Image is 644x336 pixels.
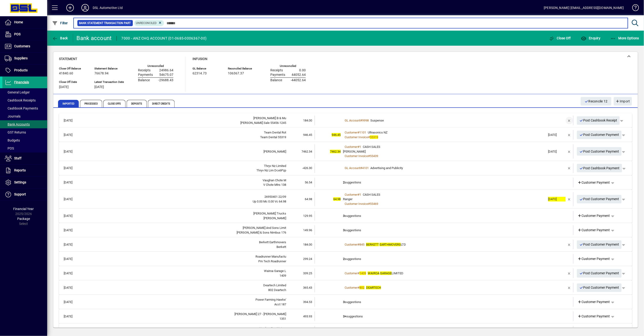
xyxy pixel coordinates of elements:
span: Customer Payment [578,314,610,319]
mat-expansion-panel-header: [DATE]Wairoa Garage L1409339.25Customer#1409WAIROA GARAGELIMITEDPost Customer Payment [59,266,632,280]
div: Keith Andrew [84,216,286,221]
span: Customer Invoice [345,135,368,139]
button: Post Customer Payment [577,147,622,156]
span: # [358,271,360,275]
span: 299.24 [303,257,312,261]
span: Bank Statement Transaction Part [79,21,131,25]
a: Customer Payment [576,212,612,220]
span: Customer Invoice [345,154,368,158]
td: [DATE] [61,297,84,307]
span: # [358,286,360,289]
span: POS [14,32,21,36]
mat-expansion-panel-header: [DATE][PERSON_NAME]7462.347462.34Customer#1CASH SALES[PERSON_NAME]Customer Invoice#55439[DATE]Pos... [59,142,632,161]
em: DEARTECH [366,286,381,289]
span: 44052.64 [292,73,306,77]
span: 1101 [360,131,366,134]
div: Gordon Cash Sale 55456-1245 [84,121,286,125]
span: Receipts [138,69,151,72]
a: General Ledger [2,88,47,96]
a: Customer Payment [576,178,612,187]
span: [DATE] [59,85,69,89]
span: Products [14,68,28,72]
a: Support [2,189,47,200]
span: 54675.07 [159,73,173,77]
span: Payments [270,73,285,77]
div: Deartech Limited [84,283,286,288]
td: suggestions [343,312,546,321]
a: Bank Accounts [2,120,47,128]
button: Remove [566,148,573,155]
span: 7462.34 [302,150,312,153]
span: 62314.73 [192,72,207,75]
span: 24986.64 [159,69,173,72]
button: Post Customer Payment [577,131,622,139]
span: # [358,243,360,246]
a: Customers [2,40,47,52]
span: LIMITED [368,271,403,275]
span: CASH SALES [363,145,380,149]
div: Gordon B & Mu [84,116,286,121]
span: # [360,119,362,122]
td: suggestions [343,178,546,187]
span: # [358,193,360,196]
button: Remove [566,241,573,248]
span: POS [5,146,14,150]
a: GL Account#4101 [343,166,370,170]
div: Up 0.00 Mc 0.00 Vc 64.98 [84,199,286,204]
span: Support [14,192,26,196]
span: Financials [14,80,29,84]
td: [DATE] [61,254,84,264]
span: Imported [58,100,79,107]
button: Post Cashbook Payment [577,164,622,172]
a: Settings [2,177,47,188]
a: Products [2,65,47,76]
a: Customer#1101 [343,130,368,135]
span: 394.53 [303,300,312,304]
span: # [368,202,370,206]
button: Remove [566,131,573,139]
button: Import [614,97,632,105]
span: Close Off Balance [59,67,87,70]
span: Customer [345,193,358,196]
mat-expansion-panel-header: [DATE][PERSON_NAME] 27 - [PERSON_NAME]1351493.933+suggestionsCustomer Payment [59,309,632,324]
button: Post Customer Payment [577,269,622,278]
span: Deposits [127,100,147,107]
span: Staff [14,156,21,160]
span: Balance [270,78,282,82]
span: 339.25 [303,271,312,275]
span: 365.43 [303,286,312,289]
td: [DATE] [61,283,84,292]
a: Reports [2,165,47,176]
mat-expansion-panel-header: [DATE]Berkett EarthmoversBerkett184.00Customer#845BERKETT EARTHMOVERSLTDPost Customer Payment [59,237,632,252]
span: GL Balance [192,67,221,70]
td: [DATE] [61,163,84,173]
div: Vaughan Chote M [84,178,286,183]
span: Journals [5,114,21,118]
span: Post Customer Payment [579,241,619,248]
span: Cashbook Receipts [5,98,36,102]
span: Post Customer Payment [579,131,619,139]
span: 1 [360,145,361,149]
button: Remove [566,117,573,124]
td: [DATE] [61,268,84,278]
span: Reports [14,168,26,172]
span: Payments [138,73,153,77]
span: Customer Invoice [345,202,368,206]
button: Post Customer Payment [577,195,622,203]
em: WAIROA [368,271,379,275]
span: Customer [345,145,358,149]
td: [DATE] [61,240,84,249]
span: Enquiry [581,36,600,40]
span: -426.30 [302,166,312,170]
button: Filter [51,19,69,27]
a: Customer#1 [343,192,363,197]
button: Profile [78,4,93,12]
a: Staff [2,153,47,164]
span: 946.45 [303,133,312,137]
span: Cashbook Payments [5,106,38,110]
span: Reconcile 12 [585,97,608,105]
a: POS [2,28,47,40]
a: Create new customer payment [576,327,612,335]
a: Customer#802 [343,285,366,290]
span: 493.93 [303,315,312,318]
